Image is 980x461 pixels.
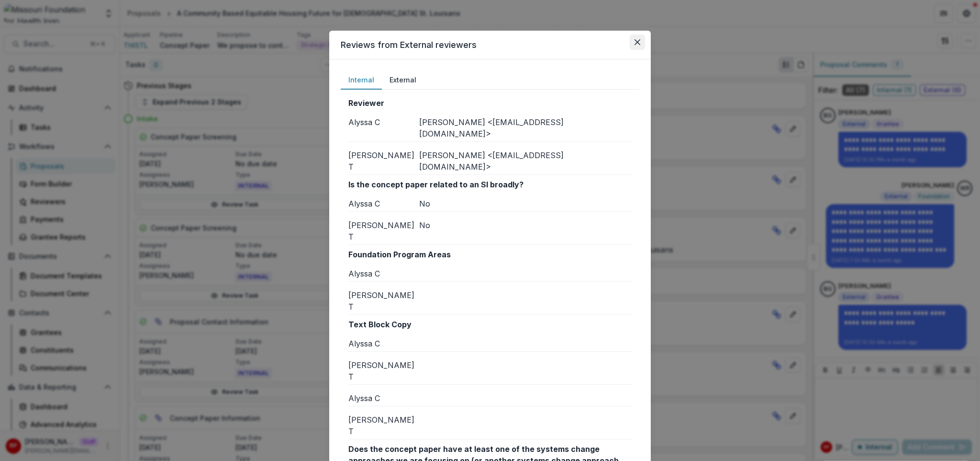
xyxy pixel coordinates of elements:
div: [PERSON_NAME] T [348,150,419,173]
header: Reviews from External reviewers [329,31,651,59]
div: [PERSON_NAME] <[EMAIL_ADDRESS][DOMAIN_NAME]> [419,150,632,173]
p: Is the concept paper related to an SI broadly? [348,179,632,190]
p: Reviewer [348,97,632,109]
p: Foundation Program Areas [348,249,632,260]
p: Text Block Copy [348,319,632,330]
button: External [382,71,424,90]
button: Close [630,35,645,50]
div: No [419,219,632,242]
div: [PERSON_NAME] T [348,359,419,382]
div: [PERSON_NAME] T [348,414,419,437]
div: [PERSON_NAME] <[EMAIL_ADDRESS][DOMAIN_NAME]> [419,116,632,139]
div: [PERSON_NAME] T [348,219,419,242]
button: Internal [341,71,382,90]
div: No [419,198,632,209]
div: Alyssa C [348,392,419,404]
div: Alyssa C [348,268,419,279]
div: Alyssa C [348,116,419,139]
div: Alyssa C [348,338,419,349]
div: [PERSON_NAME] T [348,289,419,312]
div: Alyssa C [348,198,419,209]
